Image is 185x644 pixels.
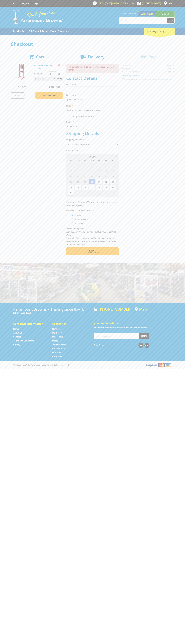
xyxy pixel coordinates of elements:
a: Go to the Home page [13,327,19,330]
span: 5 [82,168,88,173]
a: Go to the Terms and Conditions page [13,339,34,342]
span: We [89,159,95,162]
span: OPEN [DATE] [99,2,128,5]
span: 30 [89,162,95,168]
a: Go to the Privacy page [13,343,20,346]
span: $189.00 [49,85,60,89]
span: 3 [68,168,74,173]
span: 31 [68,190,74,196]
a: Go to the Contact page [13,335,21,338]
span: Tu [82,159,88,162]
a: Go to the Gift Cards page [52,355,62,358]
p: Item total: [34,77,63,81]
span: Cart [36,54,45,60]
p: $189.00 [34,72,48,75]
h3: Paramount Browns' - Trading since [DATE] [13,307,91,311]
a: Go to the Timber Supplies page [52,343,67,346]
span: Fr [103,159,109,162]
label: Someone Else [74,217,89,222]
span: 21 [96,179,102,184]
span: 17 [68,179,74,184]
h2: Contact Details [66,76,119,81]
span: 2 [82,190,88,196]
span: Sa [110,159,117,162]
a: View a map of Gepps Cross location [135,307,147,311]
a: Log in [33,2,39,5]
span: 4 [96,190,102,196]
span: 20 [89,179,95,184]
a: Gepps Cross [138,11,156,16]
span: Su [68,159,74,162]
span: 8:00am - 5:00pm [112,2,128,5]
button: Next Confirm order [66,247,119,255]
span: 6 [110,190,117,196]
h2: Shipping Details [66,131,119,136]
a: Go to the registration page [22,2,30,5]
img: PayPal, Mastercard, Visa accepted [145,363,172,367]
select: Please select a shipping method. [66,142,119,147]
span: 30 [110,185,117,190]
a: Print [11,92,24,99]
span: $189.00 [54,77,62,81]
span: 14 [96,174,102,179]
span: 13 [89,174,95,179]
button: Go [167,18,174,23]
div: Stay Connected [94,342,149,348]
input: Please enter your first name. [66,87,119,91]
label: First name [66,83,119,86]
span: Delivery [88,54,104,60]
h5: Categories [52,322,86,326]
a: Go to the Skip Bins page [52,351,61,354]
input: Please enter your email address. [66,108,119,113]
span: 1 [75,190,81,196]
em: Photo ID Required. Non-preorder items will be available after 5 working days Pre-order items will... [66,227,116,246]
input: Please select who will pick up the order. [72,222,73,224]
img: WORKSHOP PRESS 12TON [13,64,29,80]
span: Next [89,249,96,252]
div: ® Copyright 2025 Paramount Browns'. All Rights Reserved. [11,363,175,367]
span: 27 [89,185,95,190]
label: Shipping Method [66,138,119,141]
span: 7 [96,168,102,173]
div: Cart [144,28,175,35]
span: 15 [103,174,109,179]
span: 29 [82,162,88,168]
label: Who will pick up the order? [66,209,119,212]
span: Mo [75,159,81,162]
a: Go to the Machinery page [52,331,62,334]
span: 8 [103,168,109,173]
input: Please select who will pick up the order. [72,219,73,220]
span: Set your store [119,11,138,16]
label: Myself [74,213,82,218]
button: Join [139,333,149,339]
span: 23 [110,179,117,184]
span: 29 [103,185,109,190]
p: Pickup Date needs to be on or between [DATE] and [DATE] [66,64,119,73]
div: [PHONE_NUMBER] [94,307,132,311]
p: [STREET_ADDRESS] [13,311,91,314]
span: 6 [89,168,95,173]
span: 2 [110,162,117,168]
a: Go to the Wheelie Bins page [52,347,65,350]
a: Go to the Contact page [11,2,18,5]
a: Go to the Steel Supplies page [52,335,65,338]
span: 9 [110,168,117,173]
h5: Join our Newsletter [94,322,172,325]
span: 28 [75,162,81,168]
a: Go to the Products page [11,28,26,35]
span: 4 [75,168,81,173]
label: Pick Up Date [66,149,119,152]
span: 5 [103,190,109,196]
span: Th [96,159,102,162]
a: Go to the About Us page [13,331,22,334]
span: 18 [75,179,81,184]
a: Go to the Hardware page [52,327,62,330]
span: 31 [96,162,102,168]
span: 19 [82,179,88,184]
h5: Corporate Information [13,322,47,326]
input: Please enter your telephone number. [66,124,119,129]
p: Keep up to date with the latest news and special offers. [94,326,172,329]
span: 16 [110,174,117,179]
span: Sub Total [14,85,27,89]
input: Search [119,18,167,23]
